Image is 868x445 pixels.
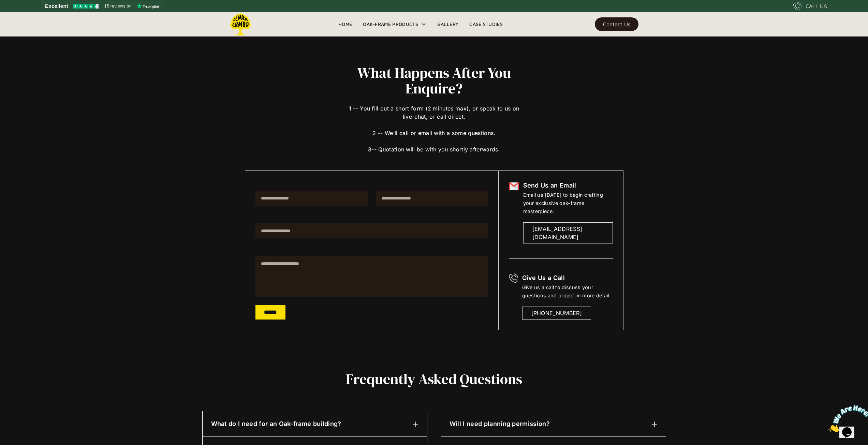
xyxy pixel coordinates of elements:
div: [EMAIL_ADDRESS][DOMAIN_NAME] [532,225,604,241]
a: [EMAIL_ADDRESS][DOMAIN_NAME] [523,222,613,243]
label: E-mail [376,181,488,187]
h6: Will I need planning permission? [450,419,550,428]
div: CALL US [806,2,827,10]
div: 1 -- You fill out a short form (2 minutes max), or speak to us on live-chat, or call direct. 2 --... [346,96,522,153]
div: Oak-Frame Products [363,20,418,28]
iframe: chat widget [826,402,868,435]
span: 1 [3,3,5,9]
img: Chat attention grabber [3,3,45,30]
img: Trustpilot logo [137,3,159,9]
h2: Frequently asked questions [202,371,666,387]
a: Case Studies [464,19,508,29]
span: Excellent [45,2,68,10]
a: See Lemon Lumba reviews on Trustpilot [41,1,164,11]
h6: Give Us a Call [522,273,613,282]
span: 15 reviews on [104,2,132,10]
div: Give us a call to discuss your questions and project in more detail. [522,283,613,300]
h2: What Happens After You Enquire? [346,65,522,96]
a: CALL US [793,2,827,10]
img: Trustpilot 4.5 stars [73,4,99,9]
h6: Send Us an Email [523,181,613,190]
div: [PHONE_NUMBER] [531,309,582,317]
a: Home [333,19,357,29]
a: Gallery [432,19,464,29]
label: Phone number [255,214,488,219]
a: Contact Us [595,17,638,31]
div: Oak-Frame Products [357,12,432,36]
label: How can we help you ? [255,247,488,252]
h6: What do I need for an Oak-frame building? [211,419,341,428]
div: Email us [DATE] to begin crafting your exclusive oak-frame masterpiece. [523,191,613,216]
div: Contact Us [603,22,630,27]
a: [PHONE_NUMBER] [522,307,591,320]
label: Name [255,181,368,187]
form: Email Form [255,181,488,320]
